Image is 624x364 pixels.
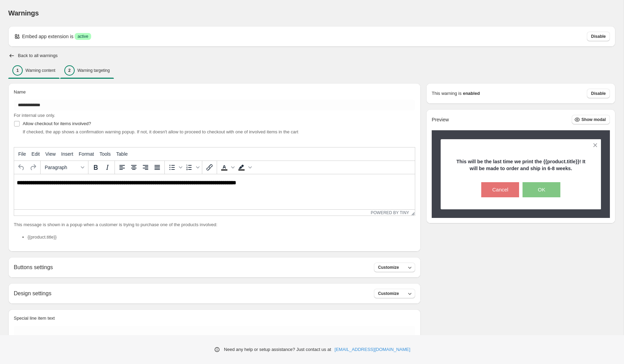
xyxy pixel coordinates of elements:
[581,117,606,122] span: Show modal
[432,117,449,123] h2: Preview
[140,162,151,173] button: Align right
[128,162,140,173] button: Align center
[14,221,415,228] p: This message is shown in a popup when a customer is trying to purchase one of the products involved:
[99,151,111,157] span: Tools
[77,34,88,39] span: active
[463,90,480,97] strong: enabled
[27,162,39,173] button: Redo
[116,162,128,173] button: Align left
[77,68,110,73] p: Warning targeting
[8,63,60,78] button: 1Warning content
[166,162,183,173] div: Bullet list
[18,151,26,157] span: File
[8,9,39,17] span: Warnings
[183,162,201,173] div: Numbered list
[371,210,409,215] a: Powered by Tiny
[28,234,415,241] li: {{product.title}}
[335,346,410,353] a: [EMAIL_ADDRESS][DOMAIN_NAME]
[14,316,55,321] span: Special line item text
[14,89,26,95] span: Name
[64,65,75,76] div: 2
[14,264,53,271] h2: Buttons settings
[25,68,55,73] p: Warning content
[204,162,215,173] button: Insert/edit link
[14,290,51,297] h2: Design settings
[45,165,78,170] span: Paragraph
[151,162,163,173] button: Justify
[14,113,55,118] span: For internal use only.
[523,182,560,197] button: OK
[12,65,23,76] div: 1
[587,32,610,41] button: Disable
[60,63,114,78] button: 2Warning targeting
[79,151,94,157] span: Format
[101,162,113,173] button: Italic
[456,159,585,171] strong: This will be the last time we print the {{product.title}}! It will be made to order and ship in 6...
[374,289,415,298] button: Customize
[61,151,73,157] span: Insert
[22,33,73,40] p: Embed app extension is
[378,291,399,296] span: Customize
[45,151,56,157] span: View
[32,151,40,157] span: Edit
[15,162,27,173] button: Undo
[23,121,91,126] span: Allow checkout for items involved?
[572,115,610,124] button: Show modal
[218,162,236,173] div: Text color
[116,151,128,157] span: Table
[236,162,253,173] div: Background color
[409,210,415,216] div: Resize
[374,263,415,272] button: Customize
[18,53,58,58] h2: Back to all warnings
[23,129,298,134] span: If checked, the app shows a confirmation warning popup. If not, it doesn't allow to proceed to ch...
[481,182,519,197] button: Cancel
[587,89,610,98] button: Disable
[14,174,415,209] iframe: Rich Text Area
[90,162,101,173] button: Bold
[591,91,606,96] span: Disable
[378,265,399,270] span: Customize
[432,90,462,97] p: This warning is
[591,34,606,39] span: Disable
[42,162,87,173] button: Formats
